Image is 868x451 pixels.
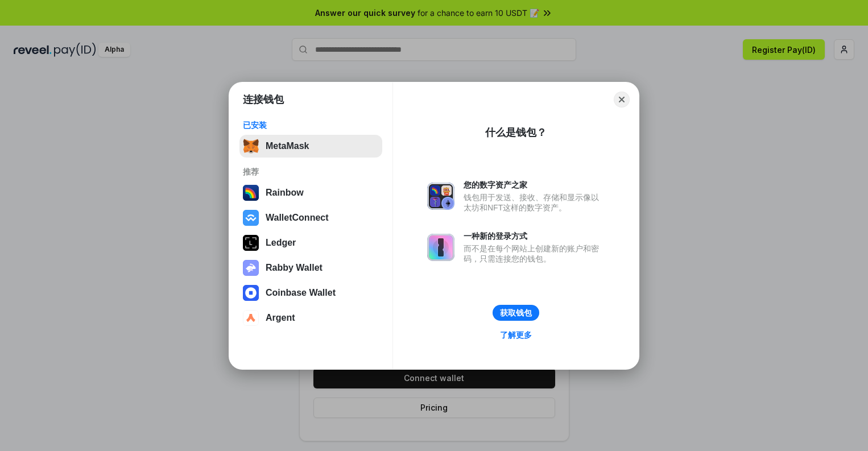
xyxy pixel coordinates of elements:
div: 获取钱包 [500,308,532,318]
button: Close [614,92,630,107]
div: WalletConnect [266,213,329,223]
button: MetaMask [239,135,382,158]
div: 已安装 [243,120,379,130]
button: Rainbow [239,181,382,204]
h1: 连接钱包 [243,93,284,106]
div: Rabby Wallet [266,263,323,273]
img: svg+xml,%3Csvg%20xmlns%3D%22http%3A%2F%2Fwww.w3.org%2F2000%2Fsvg%22%20width%3D%2228%22%20height%3... [243,235,259,251]
div: 而不是在每个网站上创建新的账户和密码，只需连接您的钱包。 [464,243,605,264]
img: svg+xml,%3Csvg%20xmlns%3D%22http%3A%2F%2Fwww.w3.org%2F2000%2Fsvg%22%20fill%3D%22none%22%20viewBox... [427,234,454,261]
div: Ledger [266,238,296,248]
img: svg+xml,%3Csvg%20xmlns%3D%22http%3A%2F%2Fwww.w3.org%2F2000%2Fsvg%22%20fill%3D%22none%22%20viewBox... [243,260,259,276]
img: svg+xml,%3Csvg%20fill%3D%22none%22%20height%3D%2233%22%20viewBox%3D%220%200%2035%2033%22%20width%... [243,138,259,154]
a: 了解更多 [493,328,539,342]
div: Rainbow [266,188,304,198]
img: svg+xml,%3Csvg%20width%3D%2228%22%20height%3D%2228%22%20viewBox%3D%220%200%2028%2028%22%20fill%3D... [243,210,259,226]
button: Ledger [239,231,382,254]
div: 什么是钱包？ [485,126,547,139]
div: Coinbase Wallet [266,288,336,298]
div: MetaMask [266,141,309,151]
button: Rabby Wallet [239,256,382,279]
img: svg+xml,%3Csvg%20width%3D%2228%22%20height%3D%2228%22%20viewBox%3D%220%200%2028%2028%22%20fill%3D... [243,285,259,301]
img: svg+xml,%3Csvg%20xmlns%3D%22http%3A%2F%2Fwww.w3.org%2F2000%2Fsvg%22%20fill%3D%22none%22%20viewBox... [427,183,454,210]
img: svg+xml,%3Csvg%20width%3D%22120%22%20height%3D%22120%22%20viewBox%3D%220%200%20120%20120%22%20fil... [243,185,259,201]
div: 推荐 [243,167,379,177]
div: 了解更多 [500,330,532,340]
div: Argent [266,313,295,323]
button: 获取钱包 [493,305,539,321]
div: 您的数字资产之家 [464,180,605,190]
div: 一种新的登录方式 [464,231,605,241]
button: Argent [239,307,382,329]
img: svg+xml,%3Csvg%20width%3D%2228%22%20height%3D%2228%22%20viewBox%3D%220%200%2028%2028%22%20fill%3D... [243,310,259,326]
button: Coinbase Wallet [239,282,382,304]
button: WalletConnect [239,206,382,229]
div: 钱包用于发送、接收、存储和显示像以太坊和NFT这样的数字资产。 [464,192,605,213]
